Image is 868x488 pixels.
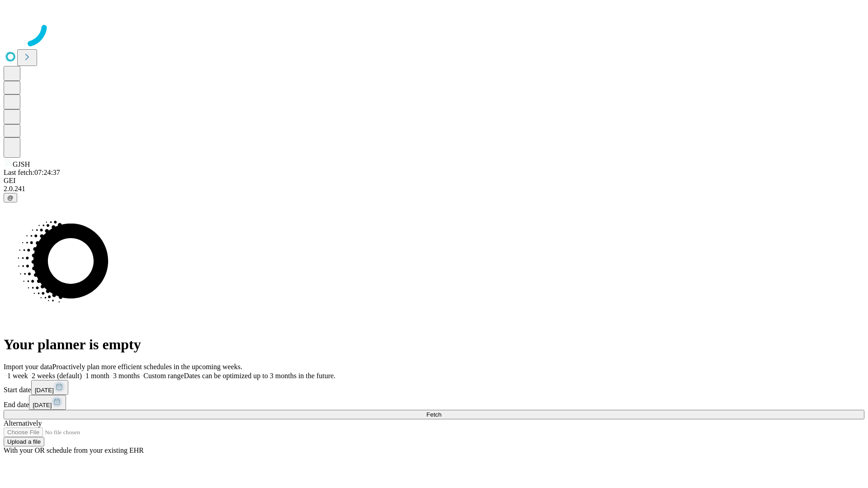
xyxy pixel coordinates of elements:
[7,194,14,201] span: @
[4,419,42,427] span: Alternatively
[85,372,109,380] span: 1 month
[4,446,144,454] span: With your OR schedule from your existing EHR
[29,395,66,410] button: [DATE]
[4,380,864,395] div: Start date
[143,372,184,380] span: Custom range
[4,336,864,353] h1: Your planner is empty
[426,411,441,418] span: Fetch
[184,372,335,380] span: Dates can be optimized up to 3 months in the future.
[4,395,864,410] div: End date
[35,387,54,394] span: [DATE]
[4,437,44,446] button: Upload a file
[32,372,82,380] span: 2 weeks (default)
[31,380,68,395] button: [DATE]
[52,363,242,371] span: Proactively plan more efficient schedules in the upcoming weeks.
[4,169,60,176] span: Last fetch: 07:24:37
[4,363,52,371] span: Import your data
[4,185,864,193] div: 2.0.241
[4,193,17,202] button: @
[4,177,864,185] div: GEI
[4,410,864,419] button: Fetch
[7,372,28,380] span: 1 week
[13,160,30,168] span: GJSH
[113,372,140,380] span: 3 months
[33,402,52,408] span: [DATE]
